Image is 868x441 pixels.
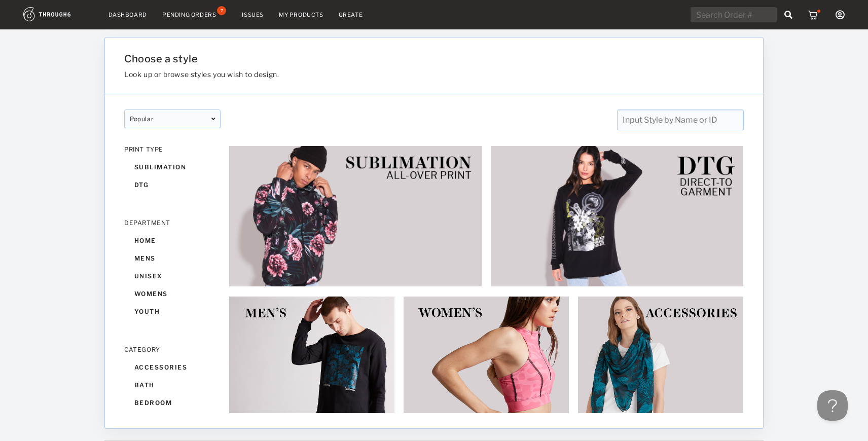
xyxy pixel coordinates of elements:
a: My Products [279,11,323,18]
a: Dashboard [108,11,147,18]
div: youth [124,303,221,320]
div: CATEGORY [124,346,221,353]
div: 7 [217,6,226,15]
div: bedroom [124,394,221,412]
div: mens [124,249,221,267]
div: bottoms [124,412,221,429]
div: bath [124,376,221,394]
div: accessories [124,358,221,376]
div: PRINT TYPE [124,145,221,153]
div: unisex [124,267,221,285]
div: popular [124,109,221,128]
div: dtg [124,176,221,194]
img: 2e253fe2-a06e-4c8d-8f72-5695abdd75b9.jpg [490,145,744,287]
h3: Look up or browse styles you wish to design. [124,70,639,79]
a: Issues [242,11,264,18]
img: 6ec95eaf-68e2-44b2-82ac-2cbc46e75c33.jpg [229,145,482,287]
div: home [124,232,221,249]
h1: Choose a style [124,53,639,65]
div: Pending Orders [162,11,216,18]
div: sublimation [124,158,221,176]
img: icon_cart_red_dot.b92b630d.svg [808,10,820,20]
img: logo.1c10ca64.svg [23,7,93,21]
div: DEPARTMENT [124,219,221,227]
div: womens [124,285,221,303]
a: Create [339,11,363,18]
iframe: Toggle Customer Support [817,390,848,421]
a: Pending Orders7 [162,10,227,19]
input: Search Order # [691,7,777,22]
input: Input Style by Name or ID [617,109,744,130]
